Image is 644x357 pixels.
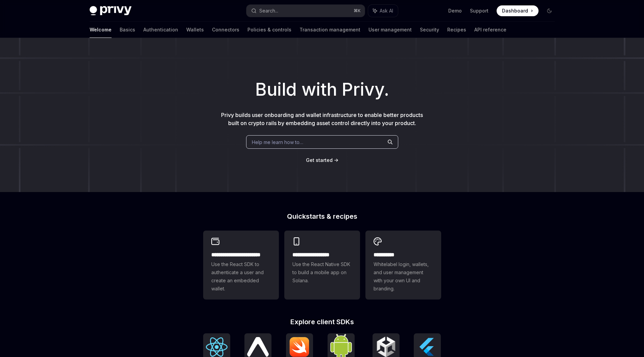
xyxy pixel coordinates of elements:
[143,22,178,38] a: Authentication
[292,260,352,285] span: Use the React Native SDK to build a mobile app on Solana.
[247,22,291,38] a: Policies & controls
[368,5,398,17] button: Ask AI
[447,22,466,38] a: Recipes
[306,157,333,164] a: Get started
[368,22,412,38] a: User management
[474,22,506,38] a: API reference
[284,231,360,300] a: **** **** **** ***Use the React Native SDK to build a mobile app on Solana.
[211,260,271,293] span: Use the React SDK to authenticate a user and create an embedded wallet.
[448,7,462,14] a: Demo
[502,7,528,14] span: Dashboard
[212,22,239,38] a: Connectors
[497,5,539,16] a: Dashboard
[221,112,423,126] span: Privy builds user onboarding and wallet infrastructure to enable better products built on crypto ...
[246,5,365,17] button: Search...⌘K
[259,7,278,15] div: Search...
[300,22,360,38] a: Transaction management
[120,22,135,38] a: Basics
[247,337,269,356] img: React Native
[374,260,433,293] span: Whitelabel login, wallets, and user management with your own UI and branding.
[420,22,439,38] a: Security
[365,231,441,300] a: **** *****Whitelabel login, wallets, and user management with your own UI and branding.
[90,22,112,38] a: Welcome
[470,7,488,14] a: Support
[203,213,441,220] h2: Quickstarts & recipes
[306,157,333,163] span: Get started
[354,8,361,14] span: ⌘ K
[203,318,441,325] h2: Explore client SDKs
[11,76,633,103] h1: Build with Privy.
[289,337,310,357] img: iOS (Swift)
[186,22,204,38] a: Wallets
[206,337,228,357] img: React
[544,5,555,16] button: Toggle dark mode
[252,139,303,146] span: Help me learn how to…
[90,6,132,16] img: dark logo
[380,7,393,14] span: Ask AI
